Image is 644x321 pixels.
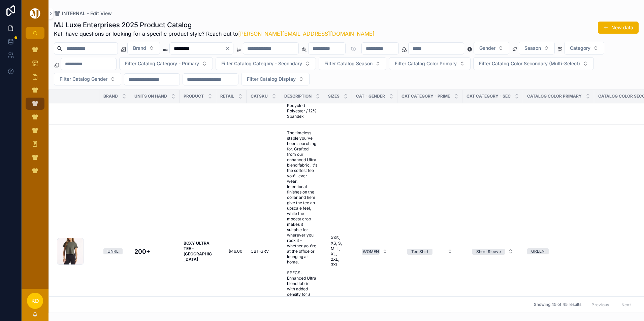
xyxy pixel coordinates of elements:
[54,30,375,38] span: Kat, have questions or looking for a specific product style? Reach out to
[60,76,107,82] span: Filter Catalog Gender
[247,76,296,82] span: Filter Catalog Display
[564,42,604,55] button: Select Button
[216,57,316,70] button: Select Button
[225,46,233,51] button: Clear
[133,45,146,51] span: Brand
[598,22,639,34] button: New data
[134,94,167,99] span: Units On Hand
[54,20,375,30] h1: MJ Luxe Enterprises 2025 Product Catalog
[31,297,39,305] span: KD
[466,245,519,258] a: Select Button
[467,245,519,257] button: Select Button
[220,94,234,99] span: Retail
[351,44,356,52] p: to
[241,73,310,85] button: Select Button
[328,233,348,270] a: XXS, XS, S, M, L, XL, 2XL, 3XL
[570,45,590,51] span: Category
[534,302,581,308] span: Showing 45 of 45 results
[331,235,345,267] span: XXS, XS, S, M, L, XL, 2XL, 3XL
[527,94,582,99] span: Catalog Color Primary
[479,45,495,51] span: Gender
[22,39,49,186] div: scrollable content
[466,94,511,99] span: CAT CATEGORY - SEC
[251,249,276,254] a: CBT-GRV
[54,10,112,17] a: INTERNAL - Edit View
[519,42,555,55] button: Select Button
[395,60,457,67] span: Filter Catalog Color Primary
[284,94,312,99] span: Description
[103,94,118,99] span: Brand
[356,245,393,258] a: Select Button
[473,57,594,70] button: Select Button
[363,249,379,255] div: WOMEN
[62,10,112,17] span: INTERNAL - Edit View
[527,248,590,254] a: GREEN
[524,45,541,51] span: Season
[29,8,41,19] img: App logo
[251,249,269,254] span: CBT-GRV
[125,60,199,67] span: Filter Catalog Category - Primary
[328,94,340,99] span: SIZES
[103,248,126,254] a: UNRL
[531,248,545,254] div: GREEN
[184,94,204,99] span: Product
[476,249,501,255] div: Short Sleeve
[324,60,373,67] span: Filter Catalog Season
[127,42,160,55] button: Select Button
[402,245,458,257] button: Select Button
[119,57,213,70] button: Select Button
[479,60,580,67] span: Filter Catalog Color Secondary (Multi-Select)
[107,248,119,254] div: UNRL
[411,249,428,255] div: Tee Shirt
[184,241,212,262] strong: BOXY ULTRA TEE - [GEOGRAPHIC_DATA]
[401,94,450,99] span: CAT CATEGORY - PRIME
[134,247,175,256] a: 200+
[356,245,393,257] button: Select Button
[319,57,386,70] button: Select Button
[401,245,458,258] a: Select Button
[184,241,212,262] a: BOXY ULTRA TEE - [GEOGRAPHIC_DATA]
[474,42,509,55] button: Select Button
[220,249,243,254] a: $46.00
[407,248,432,255] button: Unselect TEE_SHIRT
[472,248,505,255] button: Unselect SHORT_SLEEVE
[389,57,471,70] button: Select Button
[251,94,268,99] span: CATSKU
[238,30,375,37] a: [PERSON_NAME][EMAIL_ADDRESS][DOMAIN_NAME]
[221,60,302,67] span: Filter Catalog Category - Secondary
[54,73,121,85] button: Select Button
[356,94,385,99] span: CAT - GENDER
